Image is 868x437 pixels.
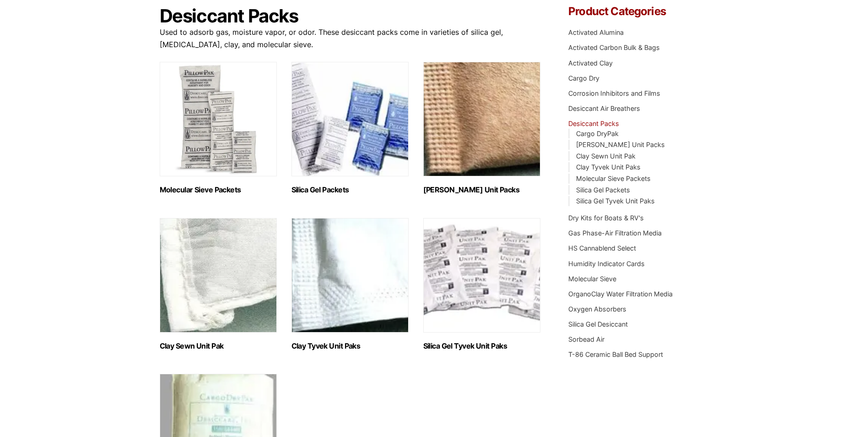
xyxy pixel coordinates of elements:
[576,141,665,148] a: [PERSON_NAME] Unit Packs
[160,6,541,26] h1: Desiccant Packs
[160,218,277,350] a: Visit product category Clay Sewn Unit Pak
[423,218,540,333] img: Silica Gel Tyvek Unit Paks
[423,62,540,194] a: Visit product category Clay Kraft Unit Packs
[423,62,540,176] img: Clay Kraft Unit Packs
[568,335,604,343] a: Sorbead Air
[160,186,277,194] h2: Molecular Sieve Packets
[568,6,708,17] h4: Product Categories
[568,28,624,36] a: Activated Alumina
[568,214,644,222] a: Dry Kits for Boats & RV's
[568,305,626,313] a: Oxygen Absorbers
[568,260,645,268] a: Humidity Indicator Cards
[160,342,277,350] h2: Clay Sewn Unit Pak
[423,186,540,194] h2: [PERSON_NAME] Unit Packs
[160,62,277,194] a: Visit product category Molecular Sieve Packets
[576,197,655,205] a: Silica Gel Tyvek Unit Paks
[576,152,636,160] a: Clay Sewn Unit Pak
[568,44,660,51] a: Activated Carbon Bulk & Bags
[423,342,540,350] h2: Silica Gel Tyvek Unit Paks
[568,59,613,67] a: Activated Clay
[291,186,409,194] h2: Silica Gel Packets
[291,62,409,176] img: Silica Gel Packets
[568,350,663,358] a: T-86 Ceramic Ball Bed Support
[160,218,277,333] img: Clay Sewn Unit Pak
[568,74,599,82] a: Cargo Dry
[568,244,636,252] a: HS Cannablend Select
[160,26,541,51] p: Used to adsorb gas, moisture vapor, or odor. These desiccant packs come in varieties of silica ge...
[568,320,628,328] a: Silica Gel Desiccant
[568,290,673,298] a: OrganoClay Water Filtration Media
[568,89,660,97] a: Corrosion Inhibitors and Films
[576,175,651,182] a: Molecular Sieve Packets
[576,130,619,137] a: Cargo DryPak
[568,120,619,127] a: Desiccant Packs
[576,163,641,171] a: Clay Tyvek Unit Paks
[576,186,630,194] a: Silica Gel Packets
[423,218,540,350] a: Visit product category Silica Gel Tyvek Unit Paks
[291,342,409,350] h2: Clay Tyvek Unit Paks
[291,218,409,350] a: Visit product category Clay Tyvek Unit Paks
[568,104,640,112] a: Desiccant Air Breathers
[568,229,662,237] a: Gas Phase-Air Filtration Media
[568,275,616,283] a: Molecular Sieve
[160,62,277,176] img: Molecular Sieve Packets
[291,62,409,194] a: Visit product category Silica Gel Packets
[291,218,409,333] img: Clay Tyvek Unit Paks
